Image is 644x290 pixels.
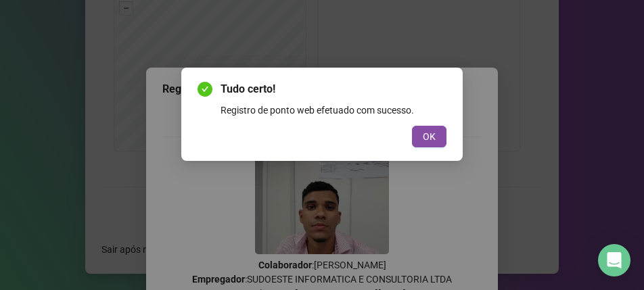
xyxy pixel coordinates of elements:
button: OK [412,126,446,147]
div: Registro de ponto web efetuado com sucesso. [221,103,446,118]
span: Tudo certo! [221,81,446,97]
span: check-circle [198,82,212,97]
span: OK [423,129,436,144]
div: Open Intercom Messenger [598,244,630,276]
